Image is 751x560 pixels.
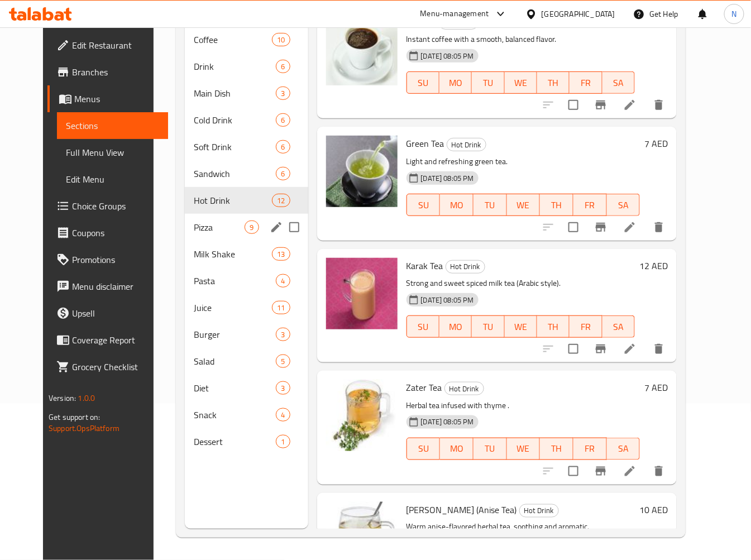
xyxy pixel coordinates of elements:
[194,435,276,448] span: Dessert
[406,32,635,46] p: Instant coffee with a smooth, balanced flavor.
[562,460,585,483] span: Select to update
[276,115,289,126] span: 6
[645,458,672,485] button: delete
[245,222,258,233] span: 9
[47,327,169,353] a: Coverage Report
[537,315,570,338] button: TH
[185,428,308,455] div: Dessert1
[587,336,614,362] button: Branch-specific-item
[478,197,503,213] span: TU
[194,167,276,180] span: Sandwich
[185,241,308,267] div: Milk Shake13
[57,112,169,139] a: Sections
[602,315,635,338] button: SA
[276,356,289,367] span: 5
[639,14,668,30] h6: 12 AED
[611,441,636,457] span: SA
[542,75,565,91] span: TH
[49,421,119,435] a: Support.OpsPlatform
[644,136,668,151] h6: 7 AED
[185,187,308,214] div: Hot Drink12
[194,381,276,395] span: Diet
[444,319,467,335] span: MO
[439,315,472,338] button: MO
[440,438,473,460] button: MO
[185,26,308,53] div: Coffee10
[326,258,398,329] img: Karak Tea
[72,199,160,213] span: Choice Groups
[74,92,160,106] span: Menus
[72,307,160,320] span: Upsell
[72,65,160,79] span: Branches
[185,160,308,187] div: Sandwich6
[406,379,442,396] span: Zater Tea
[623,465,637,478] a: Edit menu item
[72,280,160,293] span: Menu disclaimer
[185,107,308,133] div: Cold Drink6
[578,197,602,213] span: FR
[47,246,169,273] a: Promotions
[406,71,439,94] button: SU
[47,273,169,300] a: Menu disclaimer
[272,195,289,206] span: 12
[194,408,276,422] span: Snack
[587,458,614,485] button: Branch-specific-item
[540,438,573,460] button: TH
[444,75,467,91] span: MO
[406,155,640,169] p: Light and refreshing green tea.
[412,197,436,213] span: SU
[47,353,169,380] a: Grocery Checklist
[47,300,169,327] a: Upsell
[72,360,160,374] span: Grocery Checklist
[607,75,630,91] span: SA
[194,33,272,46] span: Coffee
[542,8,615,20] div: [GEOGRAPHIC_DATA]
[47,219,169,246] a: Coupons
[185,133,308,160] div: Soft Drink6
[444,197,469,213] span: MO
[507,194,540,216] button: WE
[445,382,484,395] span: Hot Drink
[587,92,614,118] button: Branch-specific-item
[194,140,276,154] span: Soft Drink
[412,75,435,91] span: SU
[326,136,398,207] img: Green Tea
[276,383,289,394] span: 3
[57,139,169,166] a: Full Menu View
[185,267,308,294] div: Pasta4
[194,274,276,288] span: Pasta
[473,194,507,216] button: TU
[47,59,169,85] a: Branches
[439,71,472,94] button: MO
[276,410,289,420] span: 4
[611,197,636,213] span: SA
[574,75,597,91] span: FR
[476,75,500,91] span: TU
[607,438,640,460] button: SA
[326,14,398,85] img: Nescafe
[276,169,289,179] span: 6
[194,113,276,127] span: Cold Drink
[607,319,630,335] span: SA
[268,219,285,236] button: edit
[444,382,484,395] div: Hot Drink
[272,35,289,45] span: 10
[276,61,289,72] span: 6
[446,260,485,273] span: Hot Drink
[272,247,290,261] div: items
[406,501,517,518] span: [PERSON_NAME] (Anise Tea)
[623,342,637,356] a: Edit menu item
[645,214,672,241] button: delete
[574,319,597,335] span: FR
[509,319,533,335] span: WE
[542,319,565,335] span: TH
[623,98,637,112] a: Edit menu item
[185,294,308,321] div: Juice11
[72,253,160,266] span: Promotions
[623,221,637,234] a: Edit menu item
[644,380,668,395] h6: 7 AED
[276,142,289,152] span: 6
[272,303,289,313] span: 11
